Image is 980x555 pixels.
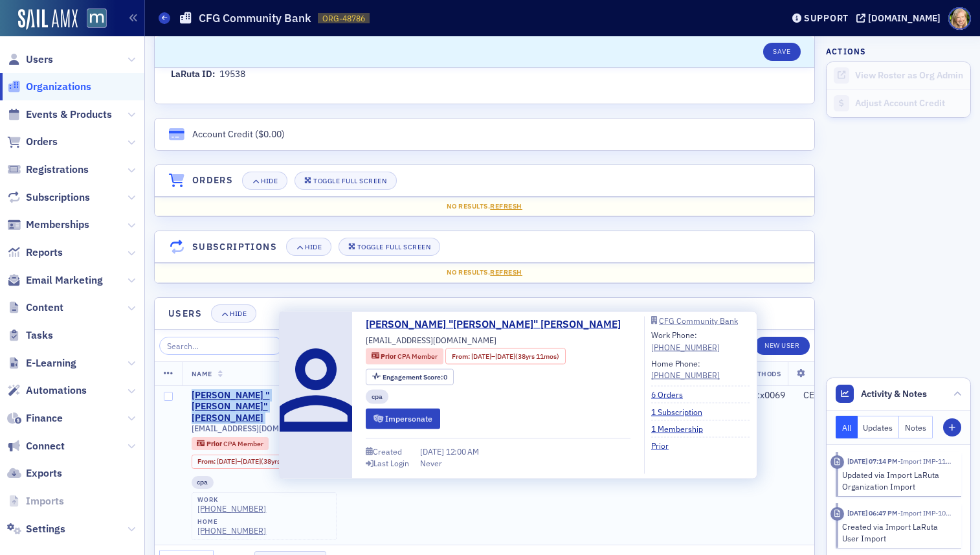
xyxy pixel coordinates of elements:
[199,10,311,26] h1: CFG Community Bank
[495,351,515,360] span: [DATE]
[26,80,91,94] span: Organizations
[898,457,953,466] span: Import IMP-1199
[445,348,565,365] div: From: 1982-10-22 00:00:00
[651,341,720,352] div: [PHONE_NUMBER]
[366,348,443,365] div: Prior: Prior: CPA Member
[651,389,693,400] a: 6 Orders
[197,526,266,536] a: [PHONE_NUMBER]
[452,351,471,361] span: From :
[26,190,90,205] span: Subscriptions
[651,329,720,353] div: Work Phone:
[159,337,283,355] input: Search…
[383,372,444,381] span: Engagement Score :
[397,352,438,361] span: CPA Member
[223,439,263,448] span: CPA Member
[420,446,446,457] span: [DATE]
[322,13,365,24] span: ORG-48786
[26,356,76,370] span: E-Learning
[26,383,87,398] span: Automations
[490,267,522,277] span: Refresh
[295,172,397,190] button: Toggle Full Screen
[899,416,933,438] button: Notes
[7,108,112,122] a: Events & Products
[948,7,971,30] span: Profile
[861,387,927,401] span: Activity & Notes
[26,163,89,177] span: Registrations
[7,52,53,67] a: Users
[197,496,266,504] div: work
[7,190,90,205] a: Subscriptions
[471,351,491,360] span: [DATE]
[339,238,441,256] button: Toggle Full Screen
[211,304,256,323] button: Hide
[7,383,87,398] a: Automations
[847,508,898,517] time: 3/31/2023 06:47 PM
[26,439,65,453] span: Connect
[804,12,849,24] div: Support
[7,522,65,536] a: Settings
[217,457,305,466] div: – (38yrs 11mos)
[827,89,970,117] a: Adjust Account Credit
[763,43,800,61] button: Save
[164,201,805,212] div: No results.
[383,373,448,380] div: 0
[830,455,844,469] div: Imported Activity
[651,357,720,381] div: Home Phone:
[192,240,277,254] h4: Subscriptions
[171,67,215,81] div: LaRuta ID:
[206,439,223,448] span: Prior
[258,128,282,140] span: $0.00
[192,424,322,433] span: [EMAIL_ADDRESS][DOMAIN_NAME]
[164,267,805,278] div: No results.
[7,218,89,232] a: Memberships
[7,273,103,288] a: Email Marketing
[898,508,953,517] span: Import IMP-1071
[168,307,202,321] h4: Users
[357,244,430,251] div: Toggle Full Screen
[197,457,217,466] span: From :
[197,504,266,514] a: [PHONE_NUMBER]
[242,172,287,190] button: Hide
[755,337,809,355] a: New User
[241,457,261,466] span: [DATE]
[373,448,402,455] div: Created
[26,108,112,122] span: Events & Products
[7,163,89,177] a: Registrations
[26,273,103,288] span: Email Marketing
[836,416,858,438] button: All
[651,317,750,324] a: CFG Community Bank
[420,457,442,469] div: Never
[366,368,454,385] div: Engagement Score: 0
[366,389,388,404] div: cpa
[26,466,62,481] span: Exports
[313,177,386,185] div: Toggle Full Screen
[446,446,479,457] span: 12:00 AM
[7,245,63,260] a: Reports
[7,466,62,481] a: Exports
[18,9,78,30] img: SailAMX
[373,460,409,467] div: Last Login
[26,218,89,232] span: Memberships
[26,328,53,343] span: Tasks
[366,334,496,346] span: [EMAIL_ADDRESS][DOMAIN_NAME]
[26,494,64,508] span: Imports
[192,390,299,424] a: [PERSON_NAME] "[PERSON_NAME]" [PERSON_NAME]
[217,457,237,466] span: [DATE]
[7,411,63,425] a: Finance
[26,300,63,315] span: Content
[26,245,63,260] span: Reports
[659,317,738,324] div: CFG Community Bank
[192,476,214,489] div: cpa
[490,201,522,210] span: Refresh
[197,439,263,447] a: Prior CPA Member
[286,238,331,256] button: Hide
[651,369,720,381] a: [PHONE_NUMBER]
[197,518,266,526] div: home
[219,67,245,81] div: 19538
[842,469,953,493] div: Updated via Import LaRuta Organization Import
[826,45,866,57] h4: Actions
[366,317,630,332] a: [PERSON_NAME] "[PERSON_NAME]" [PERSON_NAME]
